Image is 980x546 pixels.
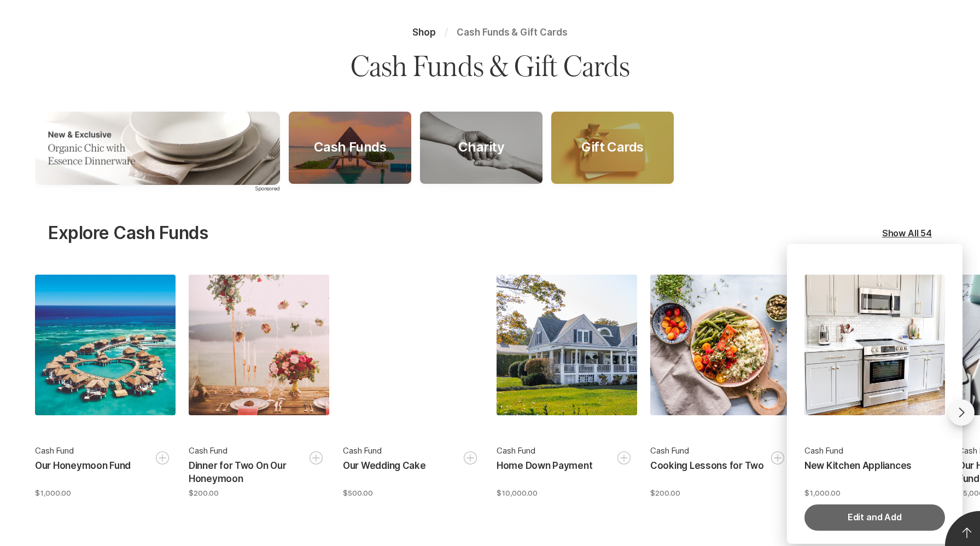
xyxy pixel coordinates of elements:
span: / [445,27,448,38]
p: Our Wedding Cake [343,459,426,485]
p: Home Down Payment [497,459,592,485]
button: Go forward [948,399,975,426]
img: caa7a593-9afc-5282-b6a0-00e04f60ab0b [35,112,280,185]
div: Show All 54 [882,226,932,240]
span: $1,000.00 [804,487,841,497]
span: Cash Fund [497,445,535,457]
span: Go forward [955,406,968,419]
div: Charity [445,140,517,156]
p: New Kitchen Appliances [804,459,912,485]
span: Cash Fund [804,445,843,457]
p: Our Honeymoon Fund [35,459,131,485]
span: $10,000.00 [497,487,538,497]
a: Cash Funds [289,112,411,184]
span: $200.00 [189,487,219,497]
span: Shop [412,27,436,38]
a: Gift Cards [551,112,674,184]
a: Charity [420,112,542,184]
span: Cash Fund [650,445,689,457]
button: Edit and Add [804,504,945,531]
div: Explore Cash Funds [48,223,208,243]
span: Cash Fund [343,445,382,457]
span: Cash Fund [189,445,227,457]
h1: Cash Funds & Gift Cards [351,48,629,85]
span: Cash Funds & Gift Cards [457,27,568,38]
span: $1,000.00 [35,487,71,497]
span: Cash Fund [35,445,74,457]
p: Sponsored [35,185,280,193]
p: Cooking Lessons for Two [650,459,764,485]
div: Gift Cards [568,140,656,156]
p: Dinner for Two On Our Honeymoon [189,459,303,485]
span: $500.00 [343,487,373,497]
div: Cash Funds [301,140,399,156]
span: $200.00 [650,487,680,497]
